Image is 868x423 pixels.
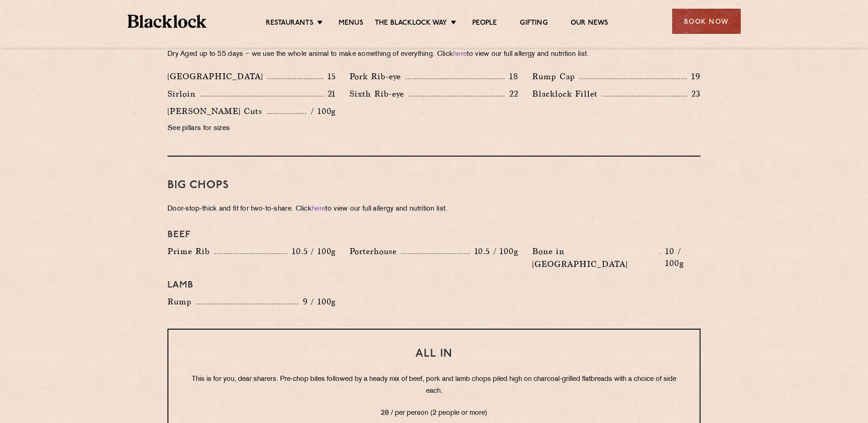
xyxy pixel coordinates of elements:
[350,245,401,258] p: Porterhouse
[187,407,681,419] p: 28 / per person (2 people or more)
[532,245,660,271] p: Bone in [GEOGRAPHIC_DATA]
[167,179,701,191] h3: Big Chops
[128,15,207,28] img: BL_Textured_Logo-footer-cropped.svg
[312,206,325,212] a: here
[505,88,518,100] p: 22
[532,87,602,100] p: Blacklock Fillet
[306,105,336,117] p: / 100g
[167,48,701,61] p: Dry Aged up to 55 days − we use the whole animal to make something of everything. Click to view o...
[532,70,580,83] p: Rump Cap
[167,122,336,135] p: See pillars for sizes
[350,87,409,100] p: Sixth Rib-eye
[167,280,701,291] h4: Lamb
[298,296,336,308] p: 9 / 100g
[687,88,701,100] p: 23
[167,87,200,100] p: Sirloin
[167,105,267,118] p: [PERSON_NAME] Cuts
[661,245,701,269] p: 10 / 100g
[571,19,609,29] a: Our News
[672,9,741,34] div: Book Now
[266,19,313,29] a: Restaurants
[167,245,215,258] p: Prime Rib
[167,203,701,216] p: Door-stop-thick and fit for two-to-share. Click to view our full allergy and nutrition list.
[323,70,336,82] p: 15
[472,19,497,29] a: People
[350,70,405,83] p: Pork Rib-eye
[339,19,363,29] a: Menus
[687,70,701,82] p: 19
[167,229,701,240] h4: Beef
[505,70,518,82] p: 18
[453,51,467,58] a: here
[187,348,681,360] h3: All In
[287,245,336,257] p: 10.5 / 100g
[470,245,518,257] p: 10.5 / 100g
[167,295,196,308] p: Rump
[323,88,336,100] p: 21
[167,70,268,83] p: [GEOGRAPHIC_DATA]
[375,19,447,29] a: The Blacklock Way
[520,19,547,29] a: Gifting
[187,374,681,397] p: This is for you, dear sharers. Pre-chop bites followed by a heady mix of beef, pork and lamb chop...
